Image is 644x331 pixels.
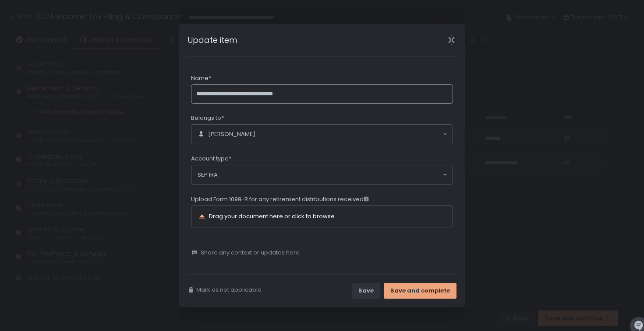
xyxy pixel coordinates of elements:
[196,286,262,294] span: Mark as not applicable
[201,249,300,257] span: Share any context or updates here
[352,283,380,299] button: Save
[191,165,453,185] div: Search for option
[208,130,255,138] span: [PERSON_NAME]
[188,34,237,46] h1: Update item
[188,286,262,294] button: Mark as not applicable
[191,195,369,203] span: Upload Form 1099-R for any retirement distributions received
[255,130,442,139] input: Search for option
[384,283,456,299] button: Save and complete
[358,287,374,295] div: Save
[191,125,453,144] div: Search for option
[209,213,335,219] div: Drag your document here or click to browse
[191,114,224,122] span: Belongs to*
[218,171,442,179] input: Search for option
[191,74,211,82] span: Name*
[198,171,218,179] span: SEP IRA
[390,287,450,295] div: Save and complete
[191,155,231,163] span: Account type*
[437,35,465,45] div: Close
